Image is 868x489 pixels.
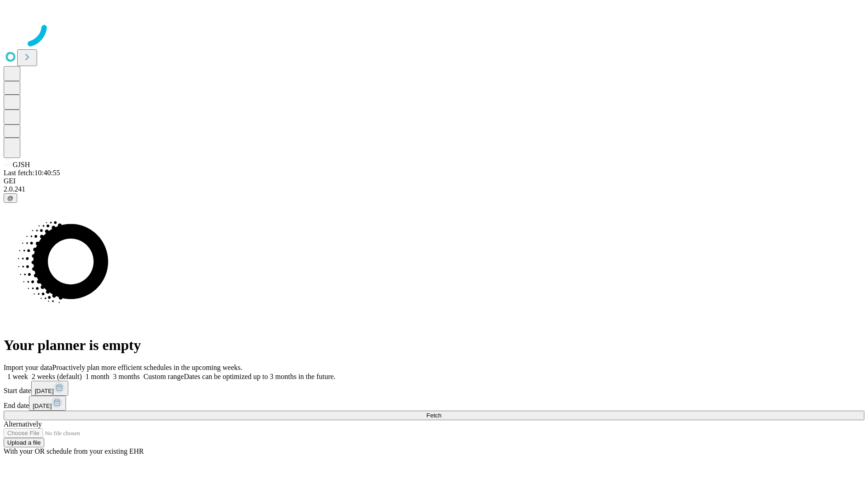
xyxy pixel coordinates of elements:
[4,396,864,411] div: End date
[4,411,864,420] button: Fetch
[85,373,109,380] span: 1 month
[184,373,335,380] span: Dates can be optimized up to 3 months in the future.
[4,185,864,193] div: 2.0.241
[32,373,82,380] span: 2 weeks (default)
[31,381,68,396] button: [DATE]
[4,337,864,354] h1: Your planner is empty
[52,364,242,371] span: Proactively plan more efficient schedules in the upcoming weeks.
[7,373,28,380] span: 1 week
[113,373,140,380] span: 3 months
[7,195,14,201] span: @
[426,412,441,419] span: Fetch
[4,364,52,371] span: Import your data
[143,373,184,380] span: Custom range
[33,403,52,409] span: [DATE]
[4,438,44,447] button: Upload a file
[29,396,66,411] button: [DATE]
[4,177,864,185] div: GEI
[4,447,144,455] span: With your OR schedule from your existing EHR
[4,169,60,177] span: Last fetch: 10:40:55
[35,388,54,394] span: [DATE]
[13,161,30,168] span: GJSH
[4,381,864,396] div: Start date
[4,193,17,203] button: @
[4,420,42,428] span: Alternatively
